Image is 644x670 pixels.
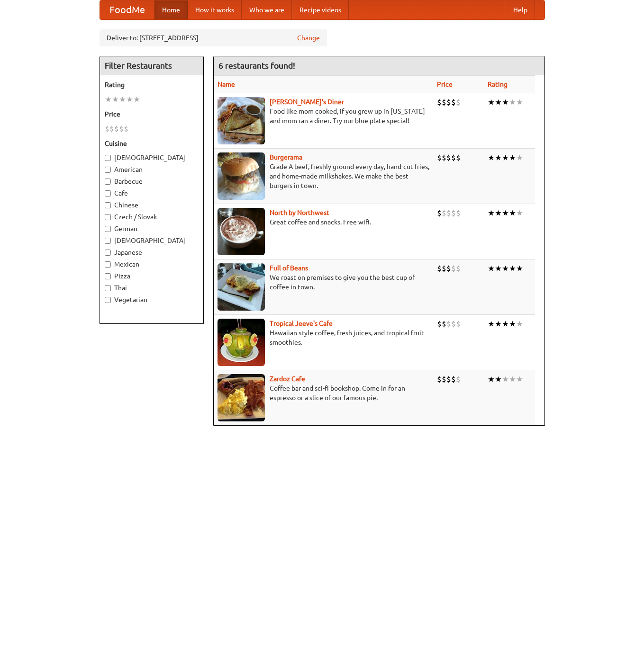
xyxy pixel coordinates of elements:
[446,319,451,329] li: $
[446,263,451,274] li: $
[488,152,495,163] li: ★
[218,217,429,227] p: Great coffee and snacks. Free wifi.
[502,319,509,329] li: ★
[437,152,442,163] li: $
[270,320,333,327] a: Tropical Jeeve's Cafe
[218,384,429,402] p: Coffee bar and sci-fi bookshop. Come in for an espresso or a slice of our famous pie.
[105,190,111,197] input: Cafe
[451,319,456,329] li: $
[495,208,502,218] li: ★
[105,283,199,293] label: Thai
[456,152,461,163] li: $
[105,250,111,256] input: Japanese
[218,319,265,366] img: jeeves.jpg
[495,263,502,274] li: ★
[105,261,111,268] input: Mexican
[105,188,199,198] label: Cafe
[495,319,502,329] li: ★
[437,208,442,218] li: $
[133,94,140,105] li: ★
[105,109,199,119] h5: Price
[105,271,199,281] label: Pizza
[442,97,446,107] li: $
[105,224,199,233] label: German
[488,319,495,329] li: ★
[105,153,199,162] label: [DEMOGRAPHIC_DATA]
[516,97,523,107] li: ★
[270,209,329,216] a: North by Northwest
[437,374,442,384] li: $
[516,152,523,163] li: ★
[516,208,523,218] li: ★
[446,374,451,384] li: $
[456,374,461,384] li: $
[154,0,188,19] a: Home
[105,200,199,210] label: Chinese
[218,152,265,200] img: burgerama.jpg
[488,263,495,274] li: ★
[437,319,442,329] li: $
[437,80,453,88] a: Price
[112,94,119,105] li: ★
[488,208,495,218] li: ★
[442,208,446,218] li: $
[456,263,461,274] li: $
[451,374,456,384] li: $
[105,165,199,174] label: American
[502,374,509,384] li: ★
[218,97,265,144] img: sallys.jpg
[488,97,495,107] li: ★
[105,212,199,222] label: Czech / Slovak
[509,97,516,107] li: ★
[502,263,509,274] li: ★
[119,124,124,134] li: $
[270,264,308,272] a: Full of Beans
[105,226,111,232] input: German
[451,152,456,163] li: $
[437,97,442,107] li: $
[446,152,451,163] li: $
[270,153,302,161] a: Burgerama
[218,273,429,292] p: We roast on premises to give you the best cup of coffee in town.
[218,208,265,255] img: north.jpg
[100,29,327,46] div: Deliver to: [STREET_ADDRESS]
[126,94,133,105] li: ★
[442,263,446,274] li: $
[516,263,523,274] li: ★
[105,202,111,208] input: Chinese
[446,208,451,218] li: $
[218,374,265,421] img: zardoz.jpg
[105,124,109,134] li: $
[495,97,502,107] li: ★
[446,97,451,107] li: $
[451,97,456,107] li: $
[242,0,292,19] a: Who we are
[105,238,111,244] input: [DEMOGRAPHIC_DATA]
[105,295,199,304] label: Vegetarian
[509,319,516,329] li: ★
[105,248,199,257] label: Japanese
[119,94,126,105] li: ★
[105,155,111,161] input: [DEMOGRAPHIC_DATA]
[270,375,305,383] a: Zardoz Cafe
[488,374,495,384] li: ★
[442,152,446,163] li: $
[502,152,509,163] li: ★
[437,263,442,274] li: $
[509,152,516,163] li: ★
[105,80,199,89] h5: Rating
[516,319,523,329] li: ★
[188,0,242,19] a: How it works
[270,98,344,106] a: [PERSON_NAME]'s Diner
[124,124,128,134] li: $
[218,80,235,88] a: Name
[502,208,509,218] li: ★
[509,374,516,384] li: ★
[456,208,461,218] li: $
